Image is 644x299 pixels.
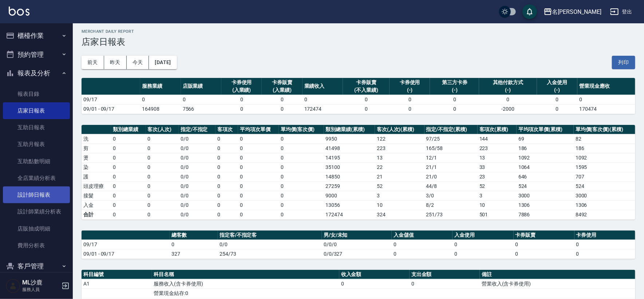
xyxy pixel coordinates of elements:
[479,95,537,104] td: 0
[82,279,152,288] td: A1
[170,231,218,240] th: 總客數
[574,153,635,162] td: 1092
[111,153,146,162] td: 0
[574,191,635,200] td: 3000
[537,95,577,104] td: 0
[216,200,238,210] td: 0
[577,78,635,95] th: 營業現金應收
[324,181,375,191] td: 27259
[238,200,279,210] td: 0
[3,26,70,45] button: 櫃檯作業
[3,136,70,153] a: 互助月報表
[537,104,577,114] td: 0
[324,143,375,153] td: 41498
[478,181,517,191] td: 52
[514,231,574,240] th: 卡券販賣
[82,210,111,219] td: 合計
[82,231,635,259] table: a dense table
[517,143,574,153] td: 186
[82,78,635,114] table: a dense table
[223,86,260,94] div: (入業績)
[146,181,178,191] td: 0
[82,104,140,114] td: 09/01 - 09/17
[82,200,111,210] td: 入金
[238,162,279,172] td: 0
[375,191,424,200] td: 3
[3,257,70,276] button: 客戶管理
[392,249,453,259] td: 0
[432,86,477,94] div: (-)
[170,240,218,249] td: 0
[522,4,537,19] button: save
[82,249,170,259] td: 09/01 - 09/17
[612,56,635,69] button: 列印
[82,143,111,153] td: 剪
[218,249,322,259] td: 254/73
[541,4,604,19] button: 名[PERSON_NAME]
[303,78,343,95] th: 業績收入
[82,56,104,69] button: 前天
[3,153,70,170] a: 互助點數明細
[424,181,478,191] td: 44 / 8
[517,162,574,172] td: 1064
[216,181,238,191] td: 0
[517,134,574,143] td: 69
[514,249,574,259] td: 0
[238,134,279,143] td: 0
[279,162,324,172] td: 0
[146,200,178,210] td: 0
[279,210,324,219] td: 0
[517,153,574,162] td: 1092
[343,95,390,104] td: 0
[574,134,635,143] td: 82
[3,220,70,237] a: 店販抽成明細
[238,143,279,153] td: 0
[517,172,574,181] td: 646
[179,191,216,200] td: 0 / 0
[322,249,392,259] td: 0/0/327
[179,210,216,219] td: 0/0
[303,95,343,104] td: 0
[179,143,216,153] td: 0 / 0
[111,191,146,200] td: 0
[140,104,181,114] td: 164908
[424,200,478,210] td: 8 / 2
[111,172,146,181] td: 0
[279,200,324,210] td: 0
[146,125,178,134] th: 客次(人次)
[478,125,517,134] th: 客項次(累積)
[453,240,513,249] td: 0
[322,231,392,240] th: 男/女/未知
[238,210,279,219] td: 0
[391,79,428,86] div: 卡券使用
[324,125,375,134] th: 類別總業績(累積)
[3,186,70,203] a: 設計師日報表
[574,200,635,210] td: 1306
[324,191,375,200] td: 9000
[391,86,428,94] div: (-)
[343,104,390,114] td: 0
[181,95,221,104] td: 0
[324,134,375,143] td: 9950
[221,104,262,114] td: 0
[324,210,375,219] td: 172474
[3,119,70,136] a: 互助日報表
[375,134,424,143] td: 122
[517,125,574,134] th: 平均項次單價(累積)
[279,191,324,200] td: 0
[179,134,216,143] td: 0 / 0
[577,104,635,114] td: 170474
[146,162,178,172] td: 0
[432,79,477,86] div: 第三方卡券
[514,240,574,249] td: 0
[478,210,517,219] td: 501
[478,153,517,162] td: 13
[22,279,59,286] h5: ML沙鹿
[179,172,216,181] td: 0 / 0
[424,172,478,181] td: 21 / 0
[179,125,216,134] th: 指定/不指定
[149,56,177,69] button: [DATE]
[6,279,20,293] img: Person
[238,125,279,134] th: 平均項次單價
[345,86,388,94] div: (不入業績)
